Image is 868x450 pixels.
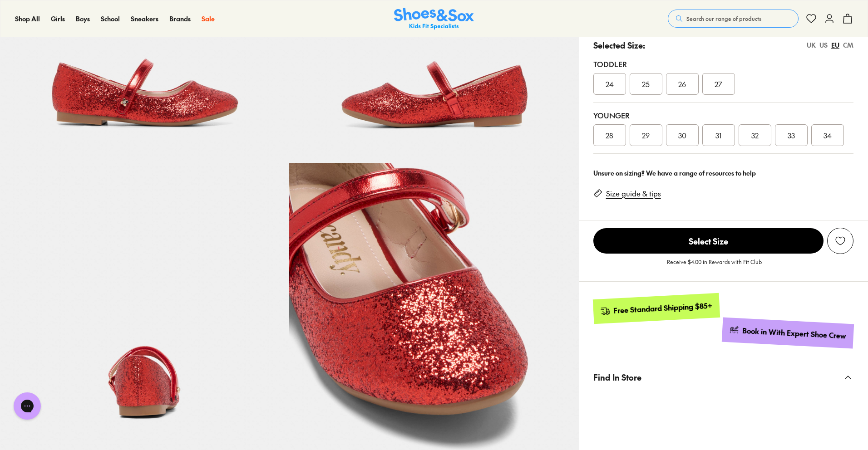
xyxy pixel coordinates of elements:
p: Receive $4.00 in Rewards with Fit Club [667,258,762,274]
a: Girls [51,14,65,24]
a: Shop All [15,14,40,24]
span: 34 [824,130,832,141]
div: Unsure on sizing? We have a range of resources to help [593,168,853,178]
a: Sneakers [131,14,158,24]
a: Free Standard Shipping $85+ [592,293,720,324]
div: CM [843,40,853,50]
span: 27 [715,78,722,89]
p: Selected Size: [593,39,645,51]
a: Size guide & tips [606,189,661,199]
span: Search our range of products [686,15,761,23]
span: 32 [751,130,759,141]
span: 25 [642,78,650,89]
span: 29 [642,130,650,141]
button: Search our range of products [668,10,799,28]
div: Book in With Expert Shoe Crew [742,326,847,341]
a: Book in With Expert Shoe Crew [722,318,854,349]
div: EU [831,40,839,50]
span: 26 [678,78,686,89]
a: Shoes & Sox [394,8,474,30]
span: 33 [788,130,795,141]
div: Free Standard Shipping $85+ [613,301,712,316]
button: Add to Wishlist [827,228,853,254]
span: Select Size [593,228,824,254]
button: Find In Store [579,360,868,394]
a: Boys [76,14,90,24]
span: 24 [606,78,614,89]
span: 28 [606,130,613,141]
div: Toddler [593,59,853,69]
a: Brands [169,14,191,24]
a: School [101,14,120,24]
button: Select Size [593,228,824,254]
span: 31 [715,130,721,141]
div: Younger [593,110,853,121]
div: UK [807,40,816,50]
div: US [819,40,828,50]
iframe: Gorgias live chat messenger [9,389,45,423]
img: SNS_Logo_Responsive.svg [394,8,474,30]
span: 30 [678,130,686,141]
span: Find In Store [593,364,641,391]
a: Sale [202,14,215,24]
